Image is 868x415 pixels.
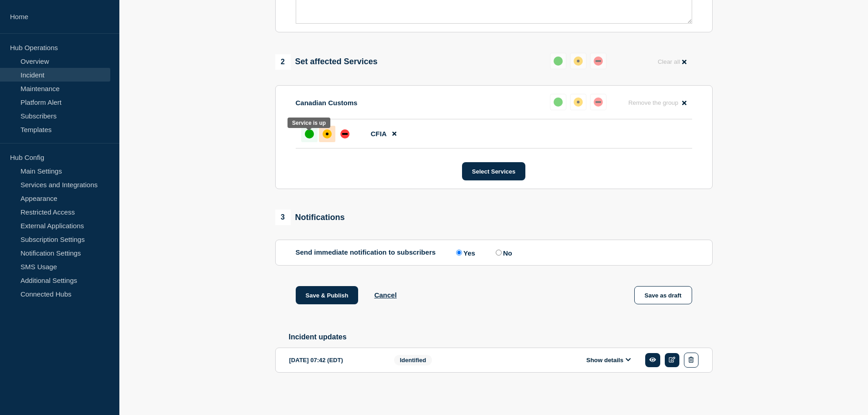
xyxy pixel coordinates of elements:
span: CFIA [371,130,387,138]
div: down [594,56,603,66]
div: down [340,129,349,138]
div: down [594,97,603,107]
div: Notifications [275,210,345,225]
button: Cancel [374,291,396,299]
div: Send immediate notification to subscribers [296,248,692,257]
div: affected [574,56,583,66]
button: Save as draft [634,286,692,304]
span: 2 [275,54,291,70]
p: Canadian Customs [296,99,358,107]
input: No [496,250,502,256]
button: Select Services [462,162,525,180]
label: No [493,248,512,257]
button: down [590,53,606,69]
div: Service is up [292,120,326,126]
div: affected [574,97,583,107]
button: Clear all [652,53,692,71]
button: up [550,94,566,110]
button: Show details [584,356,634,364]
button: affected [570,53,586,69]
span: Identified [394,355,432,365]
button: down [590,94,606,110]
input: Yes [456,250,462,256]
p: Send immediate notification to subscribers [296,248,436,257]
div: affected [323,129,332,138]
button: affected [570,94,586,110]
button: Remove the group [623,94,692,112]
div: up [305,129,314,138]
h2: Incident updates [289,333,713,341]
label: Yes [454,248,475,257]
div: up [554,56,563,66]
div: Set affected Services [275,54,378,70]
span: Remove the group [628,99,678,106]
div: up [554,97,563,107]
span: 3 [275,210,291,225]
button: up [550,53,566,69]
button: Save & Publish [296,286,359,304]
div: [DATE] 07:42 (EDT) [289,353,380,368]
